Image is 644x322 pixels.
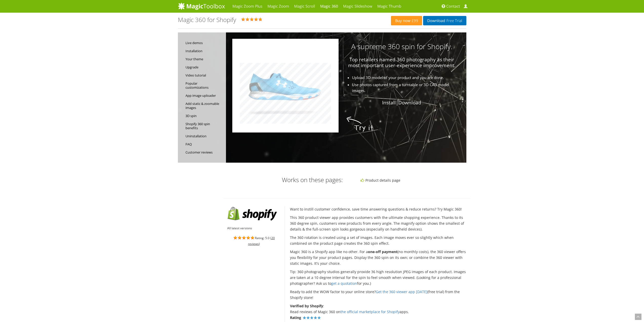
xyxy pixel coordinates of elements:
div: Rating: 5.0 ( ) [227,235,281,247]
a: Video tutorial [185,71,223,79]
p: Ready to add the WOW factor to your online store? (free trial) from the Shopify store! [290,289,466,300]
h3: A supreme 360 spin for Shopify. [226,43,456,50]
a: DownloadFree Trial [423,16,466,25]
a: Buy now£99 [391,16,422,25]
strong: one-off payment [368,249,398,254]
li: Upload 3D model of your product and you are done. [241,75,461,81]
h3: Works on these pages: [227,177,343,183]
a: Customer reviews [185,148,223,156]
div: Rating: 5.0 ( ) [178,16,391,25]
a: Your theme [185,55,223,63]
a: get a quotation [331,281,357,286]
p: The 360 rotation is created using a set of images. Each image moves ever so slightly which when c... [290,235,466,246]
a: Shopify 360 spin benefits [185,120,223,132]
span: £99 [410,19,418,23]
a: Upgrade [185,63,223,71]
img: Magic 360 for Shopify [302,316,321,320]
a: FAQ [185,140,223,148]
strong: Rating [290,315,301,320]
a: App image uploader [185,91,223,100]
a: Installation [185,47,223,55]
a: Download [398,99,421,106]
p: This 360 product viewer app provides customers with the ultimate shopping experience. Thanks to i... [290,215,466,232]
strong: Verified by Shopify [290,304,323,308]
p: Want to instill customer confidence, save time answering questions & reduce returns? Try Magic 360! [290,206,466,212]
li: Use photos captured from a turntable or 3D CAD model images. [241,82,461,93]
a: Popular customizations [185,79,223,91]
span: Free Trial [445,19,462,23]
a: the official marketplace for Shopify [340,309,400,314]
p: | [226,100,456,106]
p: Magic 360 is a Shopify app like no other. For a (no monthly costs), the 360 viewer offers you fle... [290,249,466,266]
p: Top retailers named 360 photography as their most important user-experience improvement. [226,57,456,68]
a: 3D spin [185,112,223,120]
a: Uninstallation [185,132,223,140]
li: Product details page [361,177,465,183]
a: Get the 360 viewer app [DATE] [376,289,427,294]
h1: Magic 360 for Shopify [178,16,236,23]
ul: All latest versions [227,225,281,231]
img: MagicToolbox.com - Image tools for your website [178,2,225,10]
span: Contact [446,4,460,9]
a: Live demos [185,39,223,47]
p: Tip: 360 photography studios generally provide 36 high resolution JPEG images of each product. Im... [290,269,466,286]
a: Add static & zoomable images [185,100,223,112]
a: Install [382,99,396,106]
p: : Read reviews of Magic 360 on apps. [290,303,466,320]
